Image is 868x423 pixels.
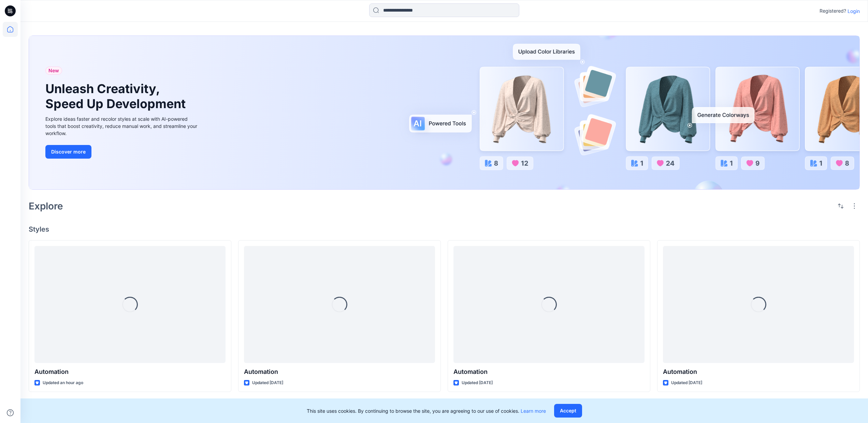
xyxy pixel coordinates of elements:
p: This site uses cookies. By continuing to browse the site, you are agreeing to our use of cookies. [307,407,546,414]
h4: Styles [29,225,860,233]
h1: Unleash Creativity, Speed Up Development [45,82,189,111]
a: Discover more [45,145,199,159]
p: Automation [244,367,435,377]
h2: Explore [29,201,63,211]
a: Learn more [521,408,546,414]
p: Automation [34,367,226,377]
p: Login [848,8,860,15]
p: Automation [663,367,854,377]
p: Updated [DATE] [462,379,493,386]
p: Updated [DATE] [252,379,283,386]
p: Updated [DATE] [671,379,702,386]
p: Registered? [820,7,846,15]
button: Accept [554,404,582,418]
p: Automation [453,367,645,377]
button: Discover more [45,145,91,159]
div: Explore ideas faster and recolor styles at scale with AI-powered tools that boost creativity, red... [45,115,199,137]
span: New [48,67,59,75]
p: Updated an hour ago [43,379,83,386]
